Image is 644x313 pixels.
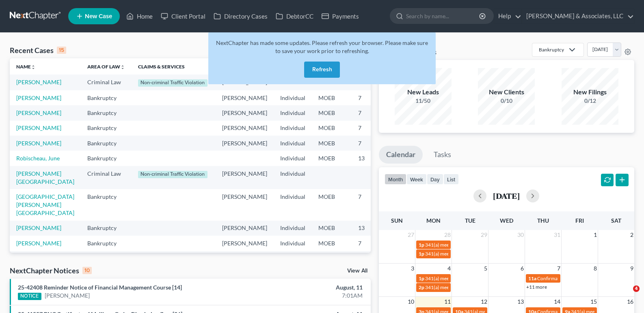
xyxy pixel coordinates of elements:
td: [PERSON_NAME] [216,251,274,266]
div: Non-criminal Traffic Violation [138,79,207,87]
a: [GEOGRAPHIC_DATA][PERSON_NAME][GEOGRAPHIC_DATA] [16,193,74,216]
button: month [385,174,406,185]
span: 1p [419,242,424,248]
span: New Case [85,13,112,19]
span: Tue [465,217,475,224]
span: 5 [483,264,488,273]
i: unfold_more [120,65,125,70]
span: NextChapter has made some updates. Please refresh your browser. Please make sure to save your wor... [216,39,428,54]
div: 0/12 [562,97,618,105]
td: Bankruptcy [81,236,132,251]
span: 14 [553,297,561,307]
a: [PERSON_NAME] [16,124,61,131]
td: 7 [352,121,392,136]
td: Bankruptcy [81,189,132,220]
td: [PERSON_NAME] [216,189,274,220]
a: [PERSON_NAME] [16,224,61,231]
span: 28 [443,230,452,240]
span: 13 [516,297,525,307]
span: 7 [556,264,561,273]
td: MOEB [312,136,352,151]
span: 341(a) meeting for [PERSON_NAME] [425,251,504,257]
span: 1p [419,251,424,257]
div: 15 [57,47,66,54]
a: [PERSON_NAME] [45,292,90,300]
td: Individual [274,121,312,136]
button: Refresh [304,62,340,78]
td: Individual [274,136,312,151]
td: 13 [352,221,392,236]
button: day [427,174,443,185]
td: [PERSON_NAME] [216,121,274,136]
td: Criminal Law [81,166,132,189]
span: 2 [629,230,634,240]
td: 7 [352,189,392,220]
span: 4 [447,264,452,273]
a: [PERSON_NAME] [16,94,61,101]
span: 11 [443,297,452,307]
input: Search by name... [406,9,480,23]
div: 0/10 [478,97,535,105]
span: 29 [480,230,488,240]
td: 7 [352,236,392,251]
td: Bankruptcy [81,121,132,136]
div: 11/50 [395,97,452,105]
a: [PERSON_NAME] [16,140,61,147]
iframe: Intercom live chat [616,285,636,305]
span: 1p [419,275,424,281]
a: [PERSON_NAME] & Associates, LLC [522,9,634,23]
span: 11a [528,275,536,281]
a: Area of Lawunfold_more [87,64,125,70]
a: Client Portal [157,9,210,23]
div: NextChapter Notices [10,266,92,275]
td: Criminal Law [81,75,132,90]
button: list [443,174,459,185]
span: 27 [407,230,415,240]
td: Individual [274,251,312,266]
span: Sun [391,217,403,224]
td: Individual [274,189,312,220]
td: Individual [274,166,312,189]
h2: [DATE] [493,192,520,200]
td: [PERSON_NAME] [216,166,274,189]
span: Mon [426,217,441,224]
span: 4 [633,285,640,292]
span: Thu [537,217,549,224]
a: Directory Cases [210,9,272,23]
div: New Clients [478,87,535,97]
td: MOEB [312,90,352,105]
a: +11 more [526,284,547,290]
td: 7 [352,136,392,151]
td: MOEB [312,105,352,120]
div: Bankruptcy [539,46,564,53]
span: 341(a) meeting for [PERSON_NAME] [425,275,504,281]
span: 3 [410,264,415,273]
span: 10 [407,297,415,307]
td: MOEB [312,121,352,136]
div: 10 [82,267,92,274]
a: Payments [318,9,363,23]
a: [PERSON_NAME][GEOGRAPHIC_DATA] [16,170,74,185]
td: 7 [352,90,392,105]
span: 15 [590,297,598,307]
td: Individual [274,151,312,166]
td: [PERSON_NAME] [216,105,274,120]
td: Bankruptcy [81,136,132,151]
span: 12 [480,297,488,307]
td: 13 [352,151,392,166]
td: Individual [274,90,312,105]
div: 7:01AM [253,292,363,300]
td: Bankruptcy [81,151,132,166]
td: [PERSON_NAME] [216,221,274,236]
div: August, 11 [253,283,363,292]
div: Recent Cases [10,45,66,55]
td: Individual [274,236,312,251]
td: MOEB [312,236,352,251]
td: MOEB [312,151,352,166]
td: Individual [274,105,312,120]
td: Bankruptcy [81,90,132,105]
td: [PERSON_NAME] [216,136,274,151]
a: [PERSON_NAME] [16,240,61,247]
th: Claims & Services [132,58,216,75]
a: DebtorCC [272,9,318,23]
